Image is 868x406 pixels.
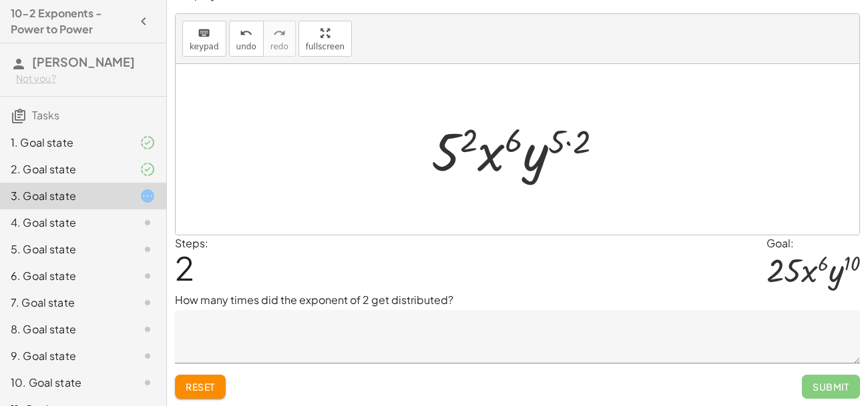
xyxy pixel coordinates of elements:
[175,292,860,308] p: How many times did the exponent of 2 get distributed?
[140,188,156,204] i: Task started.
[32,54,135,69] span: [PERSON_NAME]
[11,215,118,231] div: 4. Goal state
[32,108,59,122] span: Tasks
[140,348,156,364] i: Task not started.
[306,42,345,51] span: fullscreen
[11,268,118,284] div: 6. Goal state
[140,135,156,151] i: Task finished and part of it marked as correct.
[140,375,156,391] i: Task not started.
[198,25,210,41] i: keyboard
[190,42,219,51] span: keypad
[298,21,352,57] button: fullscreen
[175,375,226,399] button: Reset
[240,25,252,41] i: undo
[16,72,156,85] div: Not you?
[186,381,215,393] span: Reset
[11,161,118,177] div: 2. Goal state
[270,42,288,51] span: redo
[229,21,264,57] button: undoundo
[11,5,132,37] h4: 10-2 Exponents - Power to Power
[11,188,118,204] div: 3. Goal state
[140,161,156,177] i: Task finished and part of it marked as correct.
[236,42,256,51] span: undo
[140,215,156,231] i: Task not started.
[140,321,156,337] i: Task not started.
[263,21,296,57] button: redoredo
[140,241,156,257] i: Task not started.
[140,295,156,311] i: Task not started.
[11,321,118,337] div: 8. Goal state
[140,268,156,284] i: Task not started.
[11,348,118,364] div: 9. Goal state
[175,247,194,288] span: 2
[175,236,208,250] label: Steps:
[11,375,118,391] div: 10. Goal state
[11,135,118,151] div: 1. Goal state
[11,295,118,311] div: 7. Goal state
[767,235,860,251] div: Goal:
[273,25,286,41] i: redo
[11,241,118,257] div: 5. Goal state
[182,21,226,57] button: keyboardkeypad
